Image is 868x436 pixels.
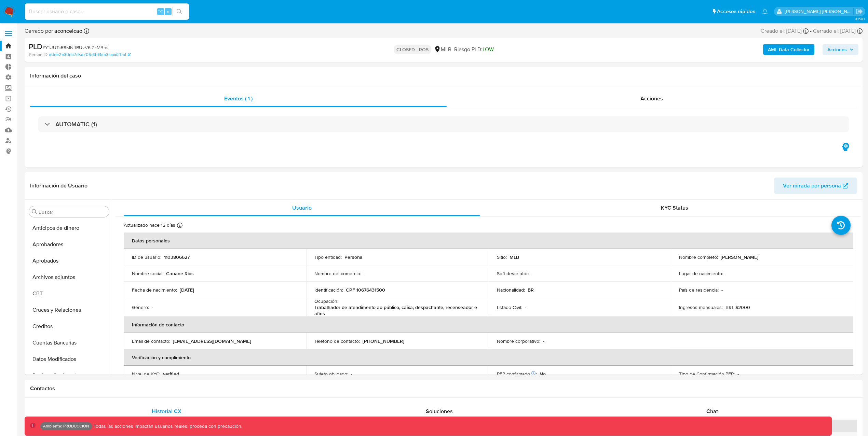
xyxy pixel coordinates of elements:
p: Nombre social : [132,270,163,277]
p: País de residencia : [679,287,719,293]
p: Ingresos mensuales : [679,304,723,310]
input: Buscar usuario o caso... [25,7,189,16]
p: No [540,371,546,377]
div: Cerrado el: [DATE] [813,27,863,35]
p: Tipo de Confirmación PEP : [679,371,735,377]
p: [EMAIL_ADDRESS][DOMAIN_NAME] [173,338,251,344]
p: 1103806627 [164,254,190,260]
th: Información de contacto [124,317,853,333]
a: Salir [856,8,863,15]
p: CLOSED - ROS [394,45,431,54]
p: Estado Civil : [497,304,522,310]
b: AML Data Collector [768,44,810,55]
span: Cerrado por [25,27,82,35]
p: Ocupación : [314,298,338,304]
button: Buscar [32,209,37,214]
p: - [152,304,153,310]
p: Nacionalidad : [497,287,525,293]
p: leidy.martinez@mercadolibre.com.co [785,8,854,15]
p: Lugar de nacimiento : [679,270,723,277]
input: Buscar [39,209,106,215]
p: MLB [510,254,519,260]
span: Historial CX [152,407,181,415]
a: Notificaciones [762,9,768,14]
span: Soluciones [426,407,453,415]
p: [PERSON_NAME] [721,254,758,260]
p: Email de contacto : [132,338,170,344]
p: BR [528,287,534,293]
p: - [737,371,739,377]
button: CBT [26,285,112,302]
p: - [726,270,727,277]
button: Archivos adjuntos [26,269,112,285]
a: a0de2e30dc2c5a706d9d3aa3cacd20c1 [49,52,131,58]
th: Datos personales [124,233,853,249]
p: - [525,304,526,310]
p: Sujeto obligado : [314,371,348,377]
h1: Contactos [30,385,857,392]
h1: Información del caso [30,72,857,79]
span: Accesos rápidos [717,8,755,15]
p: [PHONE_NUMBER] [363,338,404,344]
p: Nombre del comercio : [314,270,361,277]
button: AML Data Collector [763,44,814,55]
button: Anticipos de dinero [26,220,112,236]
p: Identificación : [314,287,343,293]
span: Ver mirada por persona [783,178,841,194]
span: Usuario [292,204,312,212]
span: Chat [706,407,718,415]
th: Verificación y cumplimiento [124,349,853,366]
span: ⌥ [158,8,163,15]
p: [DATE] [180,287,194,293]
p: Soft descriptor : [497,270,529,277]
p: Nombre corporativo : [497,338,540,344]
h1: Información de Usuario [30,182,87,189]
p: Actualizado hace 12 días [124,222,175,228]
p: - [364,270,365,277]
button: Acciones [823,44,858,55]
p: Tipo entidad : [314,254,342,260]
p: PEP confirmado : [497,371,537,377]
p: - [351,371,352,377]
p: - [532,270,533,277]
p: BRL $2000 [725,304,750,310]
b: aconceicao [53,27,82,35]
button: Ver mirada por persona [774,178,857,194]
button: Datos Modificados [26,351,112,367]
b: PLD [29,41,42,52]
p: Ambiente: PRODUCCIÓN [43,425,89,427]
button: search-icon [172,7,186,16]
p: Fecha de nacimiento : [132,287,177,293]
div: AUTOMATIC (1) [38,116,849,132]
p: ID de usuario : [132,254,161,260]
span: KYC Status [661,204,688,212]
p: Nombre completo : [679,254,718,260]
div: MLB [434,46,451,53]
span: s [167,8,169,15]
p: - [721,287,723,293]
button: Cruces y Relaciones [26,302,112,318]
span: Eventos ( 1 ) [224,95,253,102]
p: Teléfono de contacto : [314,338,360,344]
span: Riesgo PLD: [454,46,494,53]
p: Persona [344,254,363,260]
p: Sitio : [497,254,507,260]
p: Cauane Rios [166,270,194,277]
p: Todas las acciones impactan usuarios reales, proceda con precaución. [92,423,242,430]
span: # Y1UUTcR8MN4RUvV6lZzMBhsj [42,44,109,51]
button: Cuentas Bancarias [26,335,112,351]
b: Person ID [29,52,48,58]
p: Trabalhador de atendimento ao público, caixa, despachante, recenseador e afins [314,304,478,317]
button: Aprobados [26,253,112,269]
h3: AUTOMATIC (1) [55,121,97,128]
button: Devices Geolocation [26,367,112,384]
p: Nivel de KYC : [132,371,160,377]
p: CPF 10676431500 [346,287,385,293]
span: - [810,27,812,35]
p: - [543,338,544,344]
span: LOW [483,45,494,53]
button: Créditos [26,318,112,335]
div: Creado el: [DATE] [761,27,809,35]
span: Acciones [640,95,663,102]
p: verified [163,371,179,377]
